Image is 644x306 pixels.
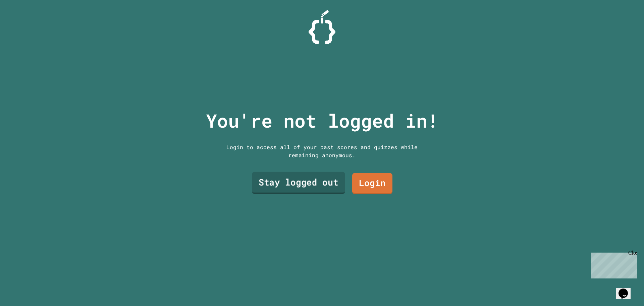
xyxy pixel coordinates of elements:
iframe: chat widget [616,279,637,299]
a: Login [352,173,392,194]
div: Login to access all of your past scores and quizzes while remaining anonymous. [221,143,423,159]
img: Logo.svg [309,10,335,44]
a: Stay logged out [252,172,345,194]
p: You're not logged in! [206,107,438,135]
div: Chat with us now!Close [3,3,46,43]
iframe: chat widget [588,250,637,278]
